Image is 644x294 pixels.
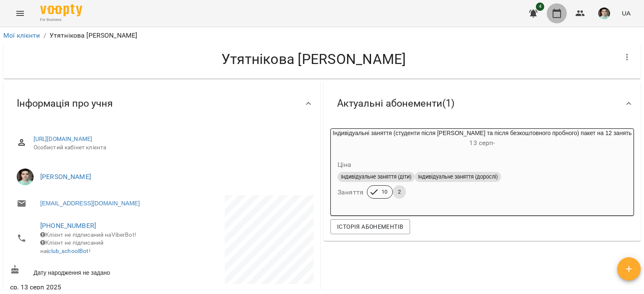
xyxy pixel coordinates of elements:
button: Історія абонементів [330,219,410,234]
span: Інформація про учня [17,97,113,110]
span: Історія абонементів [337,222,403,232]
a: [EMAIL_ADDRESS][DOMAIN_NAME] [40,199,140,207]
a: [PERSON_NAME] [40,173,91,181]
h6: Ціна [338,159,352,171]
h6: Заняття [338,187,364,198]
button: Menu [10,3,30,23]
div: Актуальні абонементи(1) [324,82,641,125]
div: Індивідуальні заняття (студенти після [PERSON_NAME] та після безкоштовного пробного) пакет на 12 ... [331,129,634,149]
span: ср, 13 серп 2025 [10,282,160,292]
nav: breadcrumb [3,31,641,41]
img: Андрушко Артем Олександрович [17,169,34,185]
a: iclub_schoolBot [47,248,88,254]
span: 2 [393,188,406,196]
span: Клієнт не підписаний на ViberBot! [40,231,136,238]
span: Клієнт не підписаний на ! [40,239,104,254]
span: Актуальні абонементи ( 1 ) [337,97,454,110]
img: Voopty Logo [40,4,82,16]
span: 4 [536,3,544,11]
span: Особистий кабінет клієнта [34,143,307,152]
span: Індивідуальне заняття (дорослі) [415,173,501,181]
a: Мої клієнти [3,31,40,39]
span: 13 серп - [469,139,495,147]
span: UA [622,9,631,18]
button: Індивідуальні заняття (студенти після [PERSON_NAME] та після безкоштовного пробного) пакет на 12 ... [331,129,634,209]
span: 10 [377,188,392,196]
span: Індивідуальне заняття (діти) [338,173,415,181]
div: Дату народження не задано [8,263,162,279]
span: For Business [40,17,82,23]
h4: Утятнікова [PERSON_NAME] [10,51,617,68]
button: UA [618,5,634,21]
a: [URL][DOMAIN_NAME] [34,135,93,142]
img: 8482cb4e613eaef2b7d25a10e2b5d949.jpg [598,8,610,19]
a: [PHONE_NUMBER] [40,222,96,230]
li: / [44,31,46,41]
p: Утятнікова [PERSON_NAME] [49,31,138,41]
div: Інформація про учня [3,82,320,125]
